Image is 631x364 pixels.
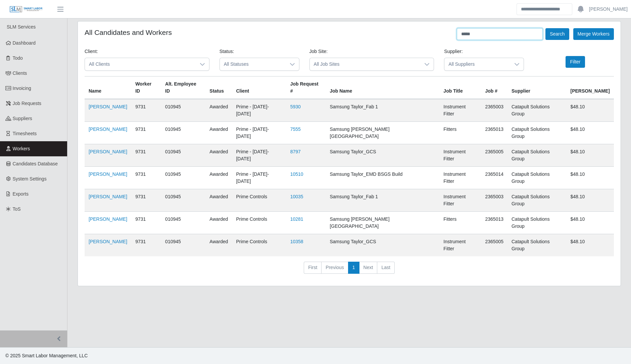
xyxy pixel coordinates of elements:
td: Catapult Solutions Group [507,234,566,257]
button: Filter [566,56,585,68]
a: [PERSON_NAME] [89,126,127,132]
a: [PERSON_NAME] [89,171,127,177]
td: Prime Controls [232,212,286,234]
th: Job # [481,76,507,99]
span: Clients [13,70,27,76]
td: Samsung Taylor_EMD BSGS Build [326,167,439,189]
td: Samsung Taylor_GCS [326,144,439,167]
td: 010945 [161,122,205,144]
a: 1 [348,262,359,274]
a: [PERSON_NAME] [589,6,628,13]
span: Exports [13,191,29,197]
span: Todo [13,55,23,61]
button: Search [545,28,569,40]
a: 7555 [290,126,301,132]
td: 010945 [161,212,205,234]
span: Timesheets [13,131,37,136]
td: Catapult Solutions Group [507,167,566,189]
a: 5930 [290,104,301,109]
span: SLM Services [7,24,36,30]
span: System Settings [13,176,47,181]
td: awarded [205,122,232,144]
td: awarded [205,212,232,234]
th: Alt. Employee ID [161,76,205,99]
td: Catapult Solutions Group [507,144,566,167]
span: Suppliers [13,116,32,121]
td: Samsung [PERSON_NAME][GEOGRAPHIC_DATA] [326,122,439,144]
td: 9731 [131,99,161,122]
td: 2365013 [481,122,507,144]
th: [PERSON_NAME] [566,76,614,99]
th: Job Request # [286,76,326,99]
td: Instrument Fitter [439,144,481,167]
th: Job Title [439,76,481,99]
span: Job Requests [13,101,42,106]
td: Instrument Fitter [439,234,481,257]
th: Job Name [326,76,439,99]
td: $48.10 [566,234,614,257]
th: Worker ID [131,76,161,99]
td: 9731 [131,144,161,167]
span: Invoicing [13,86,31,91]
td: 010945 [161,99,205,122]
th: Name [85,76,131,99]
td: Prime - [DATE]-[DATE] [232,167,286,189]
span: ToS [13,206,21,212]
td: Prime Controls [232,189,286,212]
td: Prime - [DATE]-[DATE] [232,99,286,122]
td: 9731 [131,234,161,257]
td: 010945 [161,167,205,189]
td: $48.10 [566,122,614,144]
td: awarded [205,189,232,212]
td: awarded [205,234,232,257]
a: 10510 [290,171,303,177]
td: awarded [205,167,232,189]
label: Job Site: [309,48,328,55]
td: 2365003 [481,99,507,122]
td: Catapult Solutions Group [507,99,566,122]
td: 2365014 [481,167,507,189]
th: Status [205,76,232,99]
a: [PERSON_NAME] [89,104,127,109]
td: Samsung [PERSON_NAME][GEOGRAPHIC_DATA] [326,212,439,234]
td: Catapult Solutions Group [507,122,566,144]
h4: All Candidates and Workers [85,28,172,37]
td: $48.10 [566,212,614,234]
span: Candidates Database [13,161,58,166]
img: SLM Logo [9,6,43,13]
a: 10035 [290,194,303,199]
span: All Statuses [220,58,286,70]
span: All Job Sites [310,58,421,70]
td: Fitters [439,122,481,144]
a: 10281 [290,216,303,222]
td: Fitters [439,212,481,234]
a: [PERSON_NAME] [89,239,127,244]
td: 2365013 [481,212,507,234]
td: Instrument Fitter [439,167,481,189]
td: 010945 [161,234,205,257]
td: 9731 [131,212,161,234]
a: [PERSON_NAME] [89,216,127,222]
td: Prime - [DATE]-[DATE] [232,144,286,167]
td: Catapult Solutions Group [507,189,566,212]
label: Supplier: [444,48,463,55]
td: $48.10 [566,144,614,167]
td: 9731 [131,189,161,212]
label: Status: [220,48,234,55]
a: [PERSON_NAME] [89,194,127,199]
td: Prime - [DATE]-[DATE] [232,122,286,144]
td: $48.10 [566,189,614,212]
th: Client [232,76,286,99]
td: 010945 [161,144,205,167]
td: $48.10 [566,99,614,122]
a: 10358 [290,239,303,244]
span: All Suppliers [444,58,510,70]
td: Instrument Fitter [439,189,481,212]
td: awarded [205,144,232,167]
td: Samsung Taylor_Fab 1 [326,99,439,122]
a: 8797 [290,149,301,154]
td: Samsung Taylor_GCS [326,234,439,257]
td: 2365005 [481,144,507,167]
button: Merge Workers [573,28,614,40]
td: 9731 [131,122,161,144]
